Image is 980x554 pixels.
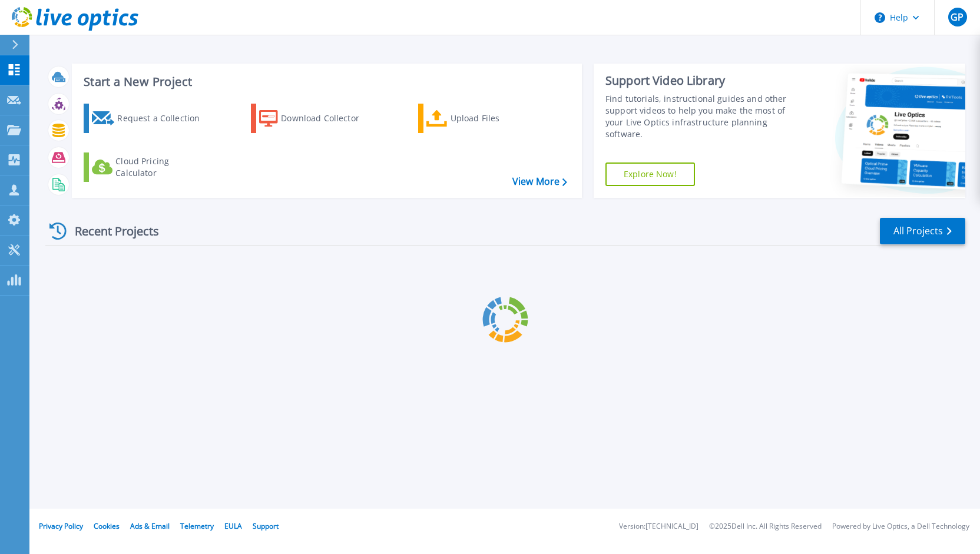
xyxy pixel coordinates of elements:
span: GP [951,12,964,22]
a: All Projects [880,218,965,244]
li: Version: [TECHNICAL_ID] [619,523,698,530]
li: © 2025 Dell Inc. All Rights Reserved [709,523,822,530]
a: Upload Files [418,104,549,133]
a: Cloud Pricing Calculator [84,152,215,182]
a: Request a Collection [84,104,215,133]
a: Explore Now! [605,162,695,186]
a: Support [253,521,279,531]
div: Cloud Pricing Calculator [115,155,210,179]
h3: Start a New Project [84,75,567,88]
a: Ads & Email [130,521,170,531]
a: EULA [224,521,242,531]
div: Support Video Library [605,73,793,88]
div: Find tutorials, instructional guides and other support videos to help you make the most of your L... [605,93,793,140]
a: Privacy Policy [39,521,83,531]
a: Cookies [94,521,120,531]
div: Recent Projects [45,217,175,246]
li: Powered by Live Optics, a Dell Technology [832,523,969,530]
a: Telemetry [180,521,214,531]
div: Request a Collection [117,107,211,130]
a: Download Collector [251,104,382,133]
a: View More [512,176,567,187]
div: Upload Files [451,107,545,130]
div: Download Collector [281,107,375,130]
